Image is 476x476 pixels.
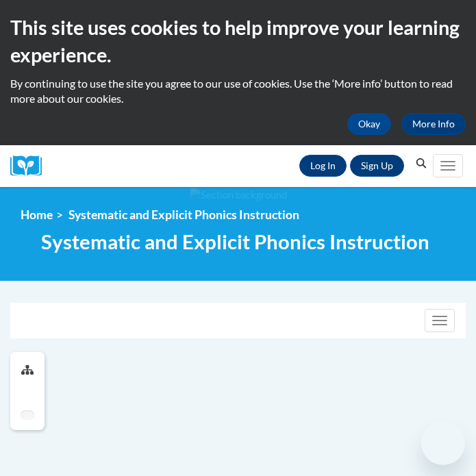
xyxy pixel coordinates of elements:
a: Log In [299,155,347,177]
p: By continuing to use the site you agree to our use of cookies. Use the ‘More info’ button to read... [10,76,466,106]
span: Systematic and Explicit Phonics Instruction [68,208,299,222]
img: Logo brand [10,155,51,177]
a: More Info [401,113,466,135]
img: Section background [190,188,287,203]
span: Systematic and Explicit Phonics Instruction [41,229,429,253]
iframe: Button to launch messaging window [421,421,465,465]
button: Okay [347,113,391,135]
div: Main menu [431,145,466,187]
a: Home [21,208,53,222]
a: Register [350,155,404,177]
a: Cox Campus [10,155,51,177]
button: Search [411,155,431,172]
h2: This site uses cookies to help improve your learning experience. [10,14,466,69]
